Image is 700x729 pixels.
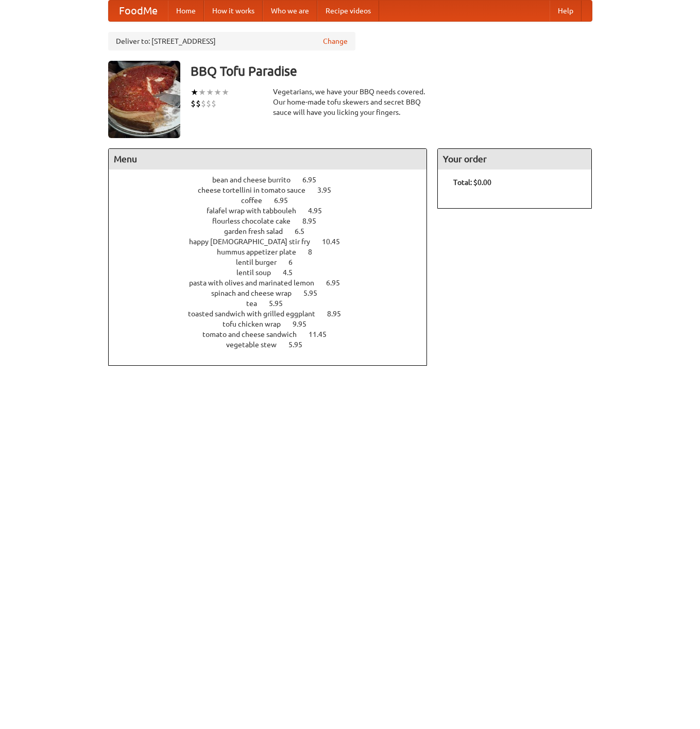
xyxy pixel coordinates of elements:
[241,196,272,205] span: coffee
[236,268,312,277] a: lentil soup 4.5
[283,268,303,277] span: 4.5
[438,149,591,169] h4: Your order
[308,248,322,256] span: 8
[273,87,428,117] div: Vegetarians, we have your BBQ needs covered. Our home-made tofu skewers and secret BBQ sauce will...
[212,217,301,225] span: flourless chocolate cake
[109,149,427,169] h4: Menu
[326,279,350,287] span: 6.95
[198,87,206,98] li: ★
[211,98,216,109] li: $
[189,238,359,246] a: happy [DEMOGRAPHIC_DATA] stir fry 10.45
[204,1,263,21] a: How it works
[191,87,198,98] li: ★
[226,341,287,349] span: vegetable stew
[302,217,327,225] span: 8.95
[223,320,326,328] a: tofu chicken wrap 9.95
[223,320,291,328] span: tofu chicken wrap
[207,207,306,215] span: falafel wrap with tabbouleh
[191,61,592,81] h3: BBQ Tofu Paradise
[288,258,303,266] span: 6
[246,299,267,308] span: tea
[453,178,491,187] b: Total: $0.00
[236,258,312,266] a: lentil burger 6
[317,1,379,21] a: Recipe videos
[236,268,281,277] span: lentil soup
[236,258,287,266] span: lentil burger
[109,1,168,21] a: FoodMe
[274,196,298,205] span: 6.95
[295,227,315,235] span: 6.5
[303,289,328,297] span: 5.95
[212,176,301,184] span: bean and cheese burrito
[246,299,302,308] a: tea 5.95
[196,98,201,109] li: $
[189,279,325,287] span: pasta with olives and marinated lemon
[224,227,293,235] span: garden fresh salad
[322,238,350,246] span: 10.45
[269,299,293,308] span: 5.95
[189,238,320,246] span: happy [DEMOGRAPHIC_DATA] stir fry
[288,341,313,349] span: 5.95
[198,186,350,194] a: cheese tortellini in tomato sauce 3.95
[201,98,206,109] li: $
[226,341,321,349] a: vegetable stew 5.95
[211,289,336,297] a: spinach and cheese wrap 5.95
[202,330,307,338] span: tomato and cheese sandwich
[308,207,332,215] span: 4.95
[263,1,317,21] a: Who we are
[241,196,307,205] a: coffee 6.95
[217,248,306,256] span: hummus appetizer plate
[189,279,359,287] a: pasta with olives and marinated lemon 6.95
[188,310,326,318] span: toasted sandwich with grilled eggplant
[323,36,348,46] a: Change
[327,310,351,318] span: 8.95
[302,176,327,184] span: 6.95
[214,87,221,98] li: ★
[221,87,229,98] li: ★
[211,289,302,297] span: spinach and cheese wrap
[191,98,196,109] li: $
[108,32,355,50] div: Deliver to: [STREET_ADDRESS]
[550,1,582,21] a: Help
[188,310,360,318] a: toasted sandwich with grilled eggplant 8.95
[212,217,335,225] a: flourless chocolate cake 8.95
[206,87,214,98] li: ★
[317,186,342,194] span: 3.95
[206,98,211,109] li: $
[198,186,316,194] span: cheese tortellini in tomato sauce
[168,1,204,21] a: Home
[224,227,323,235] a: garden fresh salad 6.5
[293,320,317,328] span: 9.95
[108,61,180,138] img: angular.jpg
[212,176,335,184] a: bean and cheese burrito 6.95
[309,330,337,338] span: 11.45
[202,330,346,338] a: tomato and cheese sandwich 11.45
[207,207,341,215] a: falafel wrap with tabbouleh 4.95
[217,248,331,256] a: hummus appetizer plate 8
